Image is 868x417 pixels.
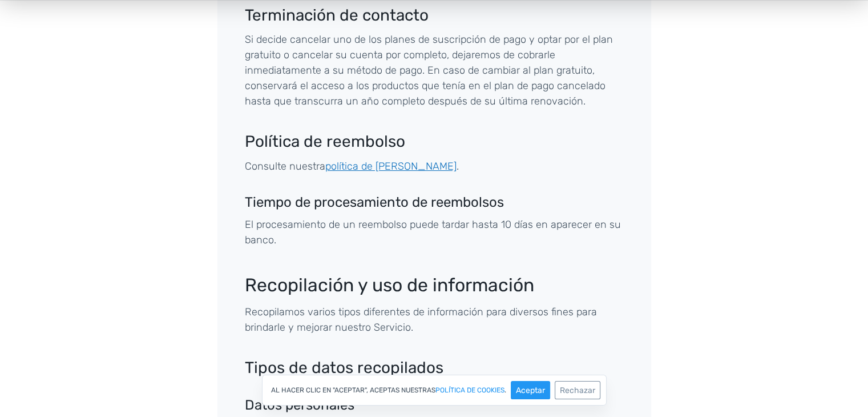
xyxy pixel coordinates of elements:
[271,386,435,394] font: Al hacer clic en "Aceptar", aceptas nuestras
[435,386,504,394] font: política de cookies
[245,194,504,210] font: Tiempo de procesamiento de reembolsos
[245,358,443,377] font: Tipos de datos recopilados
[511,381,550,399] button: Aceptar
[555,381,600,399] button: Rechazar
[245,160,325,173] font: Consulte nuestra
[504,386,506,394] font: .
[435,387,504,394] a: política de cookies
[245,306,597,334] font: Recopilamos varios tipos diferentes de información para diversos fines para brindarle y mejorar n...
[516,386,545,395] font: Aceptar
[457,160,459,173] font: .
[560,386,595,395] font: Rechazar
[245,6,429,25] font: Terminación de contacto
[325,160,457,173] a: política de [PERSON_NAME]
[245,33,613,107] font: Si decide cancelar uno de los planes de suscripción de pago y optar por el plan gratuito o cancel...
[245,218,621,246] font: El procesamiento de un reembolso puede tardar hasta 10 días en aparecer en su banco.
[245,274,534,296] font: Recopilación y uso de información
[245,132,405,151] font: Política de reembolso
